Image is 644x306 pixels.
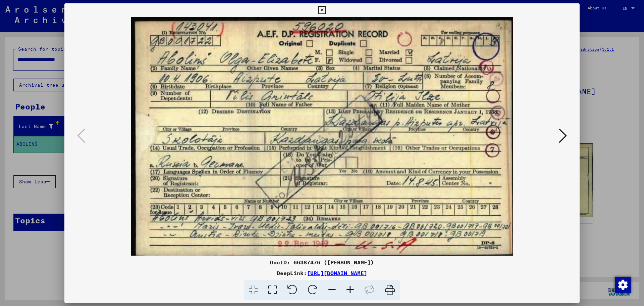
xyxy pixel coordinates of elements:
div: DocID: 66387476 ([PERSON_NAME]) [64,258,580,266]
div: Change consent [614,276,631,293]
img: 001.jpg [87,17,557,256]
div: DeepLink: [64,269,580,277]
img: Change consent [615,277,631,293]
a: [URL][DOMAIN_NAME] [307,270,367,276]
